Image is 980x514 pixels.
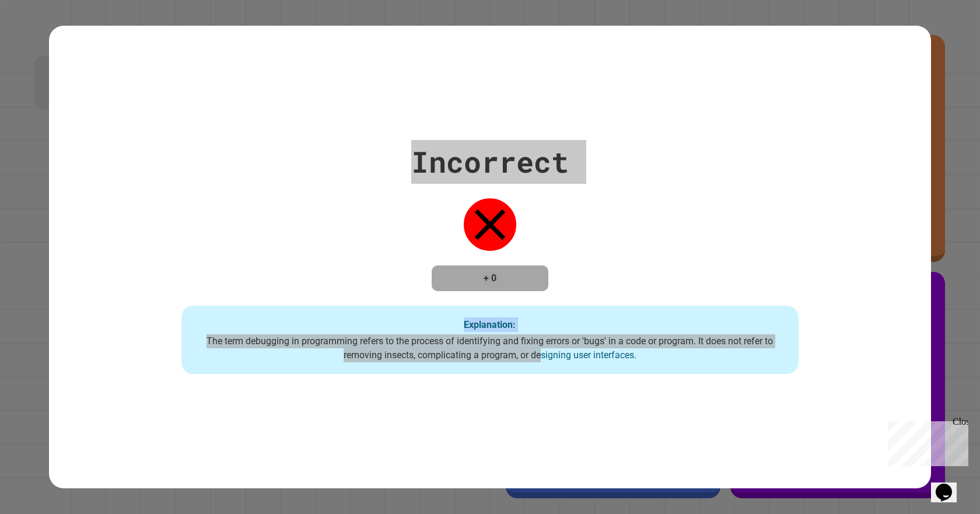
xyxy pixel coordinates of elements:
[443,271,537,285] h4: + 0
[5,5,80,74] div: Chat with us now!Close
[464,319,516,330] strong: Explanation:
[411,140,569,184] div: Incorrect
[931,467,968,502] iframe: chat widget
[883,417,968,466] iframe: chat widget
[193,334,787,362] div: The term debugging in programming refers to the process of identifying and fixing errors or 'bugs...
